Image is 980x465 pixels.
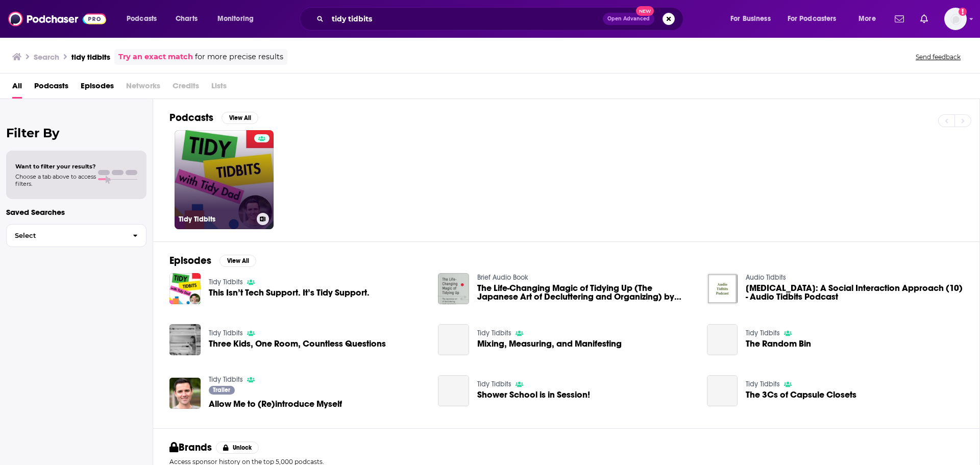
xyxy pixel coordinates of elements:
img: Three Kids, One Room, Countless Questions [169,324,201,355]
a: Tidy Tidbits [209,278,243,286]
input: Search podcasts, credits, & more... [328,11,603,27]
h2: Brands [169,441,212,454]
button: View All [219,255,256,267]
img: This Isn’t Tech Support. It’s Tidy Support. [169,273,201,304]
a: Try an exact match [118,51,193,63]
a: The Random Bin [707,324,738,355]
span: For Podcasters [788,12,837,26]
a: Tidy Tidbits [175,130,274,229]
button: Select [6,224,146,247]
span: Networks [126,78,160,99]
img: The Life-Changing Magic of Tidying Up (The Japanese Art of Decluttering and Organizing) by Marie ... [438,273,469,304]
svg: Add a profile image [959,8,967,16]
a: Brief Audio Book [477,273,528,282]
span: Choose a tab above to access filters. [15,173,96,187]
button: open menu [781,11,851,27]
span: New [636,6,654,16]
button: Show profile menu [944,8,967,30]
div: Search podcasts, credits, & more... [309,7,693,31]
span: Credits [173,78,199,99]
a: Tidy Tidbits [209,375,243,384]
span: Charts [176,12,198,26]
h2: Episodes [169,254,211,267]
h3: Search [34,52,59,62]
span: [MEDICAL_DATA]: A Social Interaction Approach (10) - Audio Tidbits Podcast [746,284,963,301]
a: Episodes [81,78,114,99]
span: The Life-Changing Magic of Tidying Up (The Japanese Art of Decluttering and Organizing) by [PERSO... [477,284,695,301]
a: All [12,78,22,99]
img: Allow Me to (Re)introduce Myself [169,378,201,409]
button: View All [222,112,258,124]
span: Logged in as agoldsmithwissman [944,8,967,30]
h2: Podcasts [169,111,213,124]
h3: Tidy Tidbits [179,215,253,224]
a: The Random Bin [746,339,811,348]
span: Lists [211,78,227,99]
a: Charts [169,11,204,27]
a: Tidy Tidbits [209,329,243,337]
span: Open Advanced [607,16,650,21]
a: The 3Cs of Capsule Closets [707,375,738,406]
img: Podchaser - Follow, Share and Rate Podcasts [8,9,106,29]
img: User Profile [944,8,967,30]
span: Podcasts [127,12,157,26]
a: The 3Cs of Capsule Closets [746,390,856,399]
button: open menu [210,11,267,27]
img: Crisis Intervention: A Social Interaction Approach (10) - Audio Tidbits Podcast [707,273,738,304]
a: PodcastsView All [169,111,258,124]
a: Tidy Tidbits [746,329,780,337]
button: Send feedback [913,53,964,61]
a: Shower School is in Session! [477,390,590,399]
p: Saved Searches [6,207,146,217]
h2: Filter By [6,126,146,140]
a: The Life-Changing Magic of Tidying Up (The Japanese Art of Decluttering and Organizing) by Marie ... [477,284,695,301]
h3: tidy tidbits [71,52,110,62]
span: Want to filter your results? [15,163,96,170]
button: open menu [851,11,889,27]
span: Select [7,232,125,239]
a: Audio Tidbits [746,273,786,282]
span: Monitoring [217,12,254,26]
a: Crisis Intervention: A Social Interaction Approach (10) - Audio Tidbits Podcast [746,284,963,301]
a: Show notifications dropdown [916,10,932,28]
a: Mixing, Measuring, and Manifesting [477,339,622,348]
button: Unlock [216,442,259,454]
button: Open AdvancedNew [603,13,654,25]
span: for more precise results [195,51,283,63]
span: Trailer [213,387,230,393]
a: Allow Me to (Re)introduce Myself [209,400,342,408]
a: This Isn’t Tech Support. It’s Tidy Support. [209,288,370,297]
a: Three Kids, One Room, Countless Questions [209,339,386,348]
button: open menu [119,11,170,27]
a: Shower School is in Session! [438,375,469,406]
a: Tidy Tidbits [746,380,780,388]
a: Tidy Tidbits [477,380,511,388]
a: Podcasts [34,78,68,99]
button: open menu [723,11,783,27]
a: Mixing, Measuring, and Manifesting [438,324,469,355]
span: For Business [730,12,771,26]
a: EpisodesView All [169,254,256,267]
a: Show notifications dropdown [891,10,908,28]
a: Tidy Tidbits [477,329,511,337]
span: More [859,12,876,26]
